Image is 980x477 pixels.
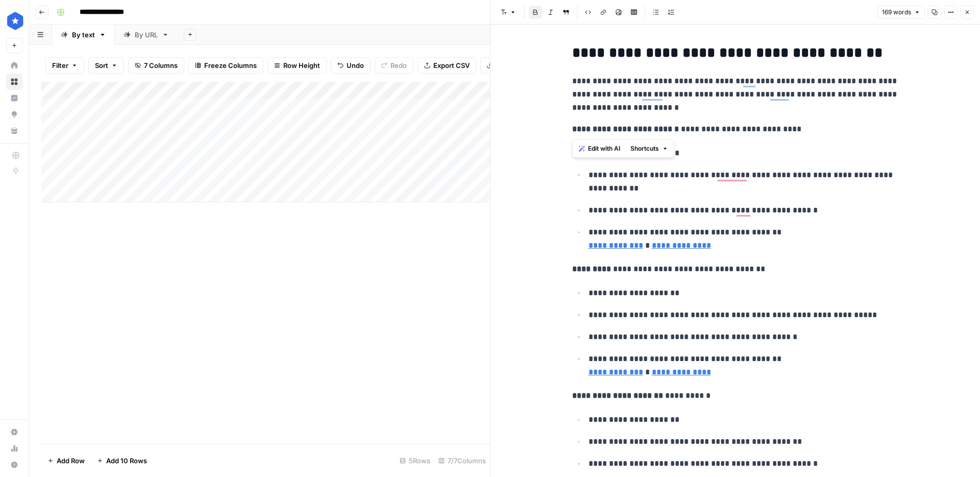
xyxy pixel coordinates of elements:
[52,25,115,45] a: By text
[88,57,124,74] button: Sort
[433,60,470,70] span: Export CSV
[390,60,407,70] span: Redo
[418,57,476,74] button: Export CSV
[283,60,320,70] span: Row Height
[115,25,178,45] a: By URL
[6,424,22,440] a: Settings
[626,142,672,155] button: Shortcuts
[204,60,257,70] span: Freeze Columns
[52,60,68,70] span: Filter
[6,106,22,123] a: Opportunities
[95,60,108,70] span: Sort
[6,8,22,34] button: Workspace: ConsumerAffairs
[882,8,911,17] span: 169 words
[188,57,263,74] button: Freeze Columns
[588,144,620,153] span: Edit with AI
[6,457,22,473] button: Help + Support
[575,142,624,155] button: Edit with AI
[6,57,22,74] a: Home
[41,452,91,469] button: Add Row
[267,57,327,74] button: Row Height
[45,57,84,74] button: Filter
[6,74,22,90] a: Browse
[434,452,490,469] div: 7/7 Columns
[144,60,178,70] span: 7 Columns
[347,60,364,70] span: Undo
[877,6,925,19] button: 169 words
[106,456,147,466] span: Add 10 Rows
[6,440,22,457] a: Usage
[57,456,85,466] span: Add Row
[396,452,434,469] div: 5 Rows
[375,57,413,74] button: Redo
[91,452,153,469] button: Add 10 Rows
[135,30,158,40] div: By URL
[630,144,659,153] span: Shortcuts
[6,90,22,106] a: Insights
[6,123,22,139] a: Your Data
[331,57,371,74] button: Undo
[6,12,24,30] img: ConsumerAffairs Logo
[128,57,184,74] button: 7 Columns
[72,30,95,40] div: By text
